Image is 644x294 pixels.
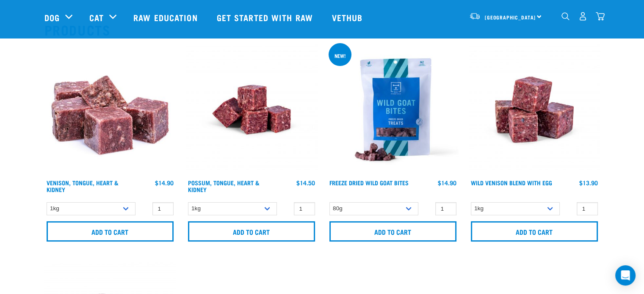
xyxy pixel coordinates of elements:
[188,221,315,242] input: Add to cart
[44,44,176,175] img: Pile Of Cubed Venison Tongue Mix For Pets
[47,181,119,191] a: Venison, Tongue, Heart & Kidney
[471,181,552,184] a: Wild Venison Blend with Egg
[188,181,260,191] a: Possum, Tongue, Heart & Kidney
[578,12,587,21] img: user.png
[561,12,569,20] img: home-icon-1@2x.png
[208,0,323,34] a: Get started with Raw
[89,11,104,24] a: Cat
[152,202,174,215] input: 1
[577,202,598,215] input: 1
[186,44,317,175] img: Possum Tongue Heart Kidney 1682
[615,265,636,286] div: Open Intercom Messenger
[596,12,605,21] img: home-icon@2x.png
[44,11,60,24] a: Dog
[469,12,481,20] img: van-moving.png
[125,0,208,34] a: Raw Education
[485,16,536,19] span: [GEOGRAPHIC_DATA]
[469,44,600,175] img: Venison Egg 1616
[579,179,598,186] div: $13.90
[296,179,315,186] div: $14.50
[329,221,456,242] input: Add to cart
[435,202,456,215] input: 1
[471,221,598,242] input: Add to cart
[334,54,345,57] div: new!
[327,44,459,175] img: Raw Essentials Freeze Dried Wild Goat Bites PetTreats Product Shot
[323,0,373,34] a: Vethub
[47,221,174,242] input: Add to cart
[438,179,456,186] div: $14.90
[155,179,174,186] div: $14.90
[294,202,315,215] input: 1
[329,181,409,184] a: Freeze Dried Wild Goat Bites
